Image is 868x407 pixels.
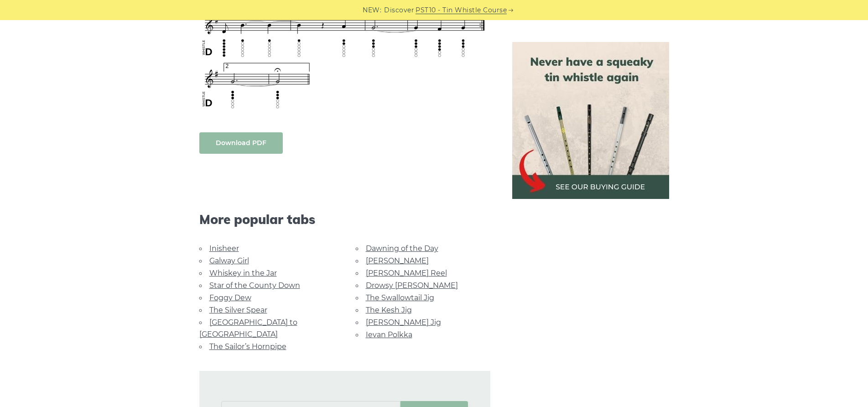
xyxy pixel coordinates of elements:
[366,318,441,327] a: [PERSON_NAME] Jig
[363,5,381,16] span: NEW:
[209,244,239,253] a: Inisheer
[416,5,507,16] a: PST10 - Tin Whistle Course
[209,281,300,290] a: Star of the County Down
[199,212,490,227] span: More popular tabs
[366,306,412,314] a: The Kesh Jig
[209,306,267,314] a: The Silver Spear
[209,256,249,265] a: Galway Girl
[366,281,458,290] a: Drowsy [PERSON_NAME]
[366,269,447,277] a: [PERSON_NAME] Reel
[366,293,434,302] a: The Swallowtail Jig
[512,42,669,199] img: tin whistle buying guide
[209,269,277,277] a: Whiskey in the Jar
[366,244,438,253] a: Dawning of the Day
[199,318,297,339] a: [GEOGRAPHIC_DATA] to [GEOGRAPHIC_DATA]
[209,293,251,302] a: Foggy Dew
[384,5,414,16] span: Discover
[209,342,286,351] a: The Sailor’s Hornpipe
[199,132,283,154] a: Download PDF
[366,256,429,265] a: [PERSON_NAME]
[366,330,412,339] a: Ievan Polkka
